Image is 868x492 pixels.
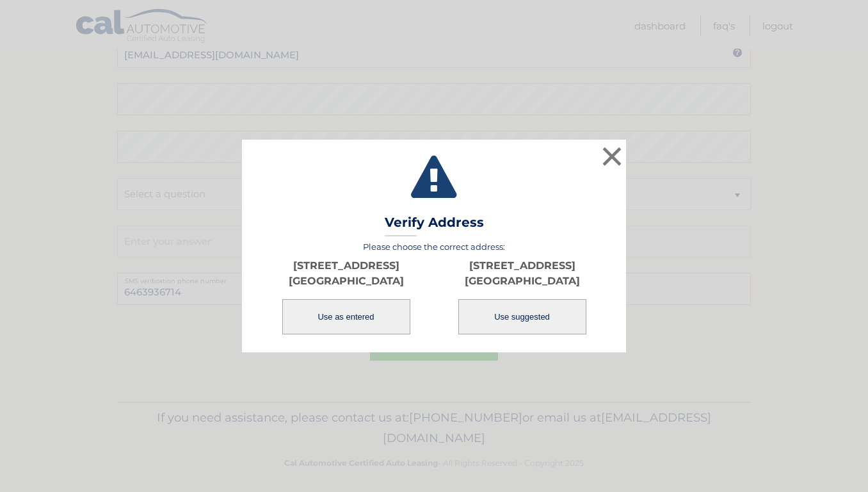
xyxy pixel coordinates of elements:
[458,299,586,334] button: Use suggested
[258,258,434,289] p: [STREET_ADDRESS] [GEOGRAPHIC_DATA]
[258,242,610,336] div: Please choose the correct address:
[282,299,410,334] button: Use as entered
[385,215,484,237] h3: Verify Address
[599,143,625,169] button: ×
[434,258,610,289] p: [STREET_ADDRESS] [GEOGRAPHIC_DATA]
